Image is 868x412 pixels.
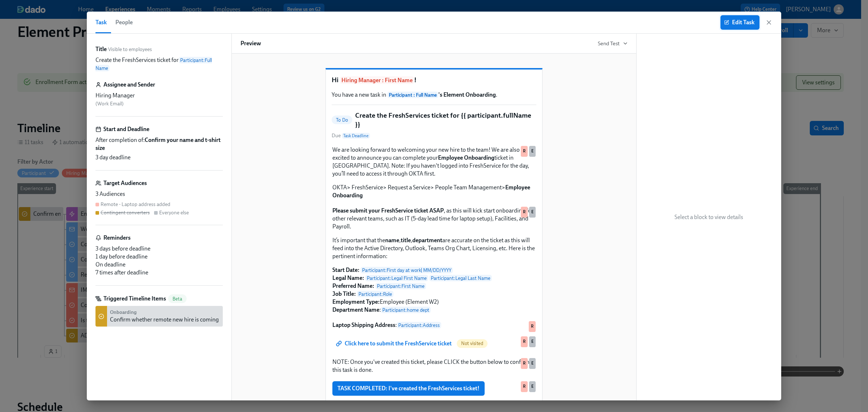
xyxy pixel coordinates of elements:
[103,125,149,133] h6: Start and Deadline
[159,209,189,216] div: Everyone else
[95,190,223,198] div: 3 Audiences
[101,201,170,208] div: Remote - Laptop address added
[332,320,536,330] div: Laptop Shipping Address:Participant:AddressR
[95,92,223,100] div: Hiring Manager
[332,117,352,123] span: To Do
[332,91,536,99] p: You have a new task in .
[387,92,438,98] span: Participant : Full Name
[355,111,536,129] h5: Create the FreshServices ticket for {{ participant.fullName }}
[529,207,536,218] div: Used by Everyone else audience
[332,381,536,396] div: TASK COMPLETED: I've created the FreshServices ticket!RE
[95,56,223,72] p: Create the FreshServices ticket for
[529,146,536,157] div: Used by Everyone else audience
[342,133,370,139] span: Task Deadline
[101,209,150,216] div: Contingent converters
[95,45,107,53] label: Title
[115,17,133,28] span: People
[103,295,166,303] h6: Triggered Timeline Items
[720,15,759,30] button: Edit Task
[95,136,223,152] span: After completion of:
[332,132,370,139] span: Due
[332,336,536,352] div: Click here to submit the FreshService ticketNot visitedRE
[332,75,536,85] h1: Hi !
[95,136,221,151] strong: Confirm your name and t-shirt size
[726,19,754,26] span: Edit Task
[529,358,536,369] div: Used by Everyone else audience
[332,145,536,200] div: We are looking forward to welcoming your new hire to the team! We are also excited to announce yo...
[95,253,223,261] div: 1 day before deadline
[387,91,496,98] strong: 's Element Onboarding
[108,46,152,53] span: Visible to employees
[103,234,131,242] h6: Reminders
[95,245,223,253] div: 3 days before deadline
[521,381,528,392] div: Used by Remote - Laptop address added audience
[95,306,223,327] div: OnboardingConfirm whether remote new hire is coming on-site for their start
[95,154,131,161] span: 3 day deadline
[103,179,147,187] h6: Target Audiences
[168,296,187,302] span: Beta
[521,207,528,218] div: Used by Remote - Laptop address added audience
[529,321,536,332] div: Used by Remote - Laptop address added audience
[521,146,528,157] div: Used by Remote - Laptop address added audience
[598,40,627,47] button: Send Test
[529,336,536,347] div: Used by Everyone else audience
[340,76,414,84] span: Hiring Manager : First Name
[241,39,261,47] h6: Preview
[110,309,137,315] strong: Onboarding
[95,101,124,107] span: ( Work Email )
[521,358,528,369] div: Used by Remote - Laptop address added audience
[95,269,223,277] div: 7 times after deadline
[529,381,536,392] div: Used by Everyone else audience
[110,316,270,324] div: Confirm whether remote new hire is coming on-site for their start
[95,261,223,269] div: On deadline
[521,336,528,347] div: Used by Remote - Laptop address added audience
[332,206,536,315] div: Please submit your FreshService ticket ASAP, as this will kick start onboarding for other relevan...
[332,357,536,375] div: NOTE: Once you've created this ticket, please CLICK the button below to confirm this task is done.RE
[103,81,155,89] h6: Assignee and Sender
[637,34,781,400] div: Select a block to view details
[95,17,107,28] span: Task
